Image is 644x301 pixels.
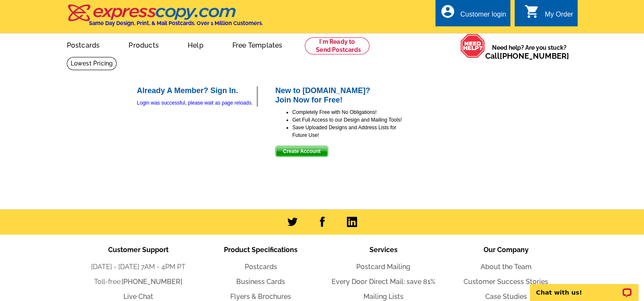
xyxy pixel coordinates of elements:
[236,278,285,286] a: Business Cards
[108,246,169,254] span: Customer Support
[276,146,328,156] span: Create Account
[524,274,644,301] iframe: LiveChat chat widget
[137,86,257,96] h2: Already A Member? Sign In.
[219,34,296,54] a: Free Templates
[53,34,114,54] a: Postcards
[275,146,328,157] button: Create Account
[115,34,172,54] a: Products
[174,34,217,54] a: Help
[485,292,527,301] a: Case Studies
[460,11,506,23] div: Customer login
[500,51,569,60] a: [PHONE_NUMBER]
[77,262,200,272] li: [DATE] - [DATE] 7AM - 4PM PT
[481,263,532,271] a: About the Team
[224,246,298,254] span: Product Specifications
[440,4,455,19] i: account_circle
[89,20,263,26] h4: Same Day Design, Print, & Mail Postcards. Over 1 Million Customers.
[485,51,569,60] span: Call
[245,263,277,271] a: Postcards
[230,292,291,301] a: Flyers & Brochures
[545,11,573,23] div: My Order
[292,116,403,124] li: Get Full Access to our Design and Mailing Tools!
[440,9,506,20] a: account_circle Customer login
[332,278,435,286] a: Every Door Direct Mail: save 81%
[364,292,404,301] a: Mailing Lists
[484,246,529,254] span: Our Company
[524,4,540,19] i: shopping_cart
[460,34,485,58] img: help
[356,263,410,271] a: Postcard Mailing
[137,99,257,107] div: Login was successful, please wait as page reloads.
[122,278,182,286] a: [PHONE_NUMBER]
[485,43,573,60] span: Need help? Are you stuck?
[524,9,573,20] a: shopping_cart My Order
[464,278,548,286] a: Customer Success Stories
[369,246,398,254] span: Services
[123,292,153,301] a: Live Chat
[67,10,263,26] a: Same Day Design, Print, & Mail Postcards. Over 1 Million Customers.
[77,277,200,287] li: Toll-free:
[275,86,403,105] h2: New to [DOMAIN_NAME]? Join Now for Free!
[292,108,403,116] li: Completely Free with No Obligations!
[292,124,403,139] li: Save Uploaded Designs and Address Lists for Future Use!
